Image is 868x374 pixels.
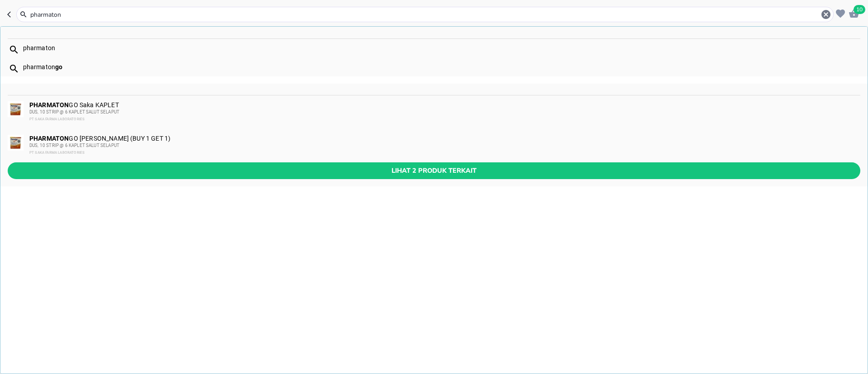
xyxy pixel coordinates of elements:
button: Lihat 2 produk terkait [8,162,860,179]
span: PT SAKA FARMA LABORATORIES [29,151,85,155]
div: pharmaton [23,44,860,52]
span: DUS, 10 STRIP @ 6 KAPLET SALUT SELAPUT [29,143,119,148]
div: pharmaton [23,63,860,71]
b: PHARMATON [29,135,69,142]
span: Lihat 2 produk terkait [15,165,853,176]
button: 10 [847,7,861,20]
span: 10 [854,5,865,14]
b: PHARMATON [29,101,69,109]
div: GO [PERSON_NAME] (BUY 1 GET 1) [29,135,859,156]
b: go [55,63,62,71]
span: PT SAKA FARMA LABORATORIES [29,117,85,121]
span: DUS, 10 STRIP @ 6 KAPLET SALUT SELAPUT [29,109,119,114]
div: GO Saka KAPLET [29,101,859,123]
input: Cari 4000+ produk di sini [29,10,821,19]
